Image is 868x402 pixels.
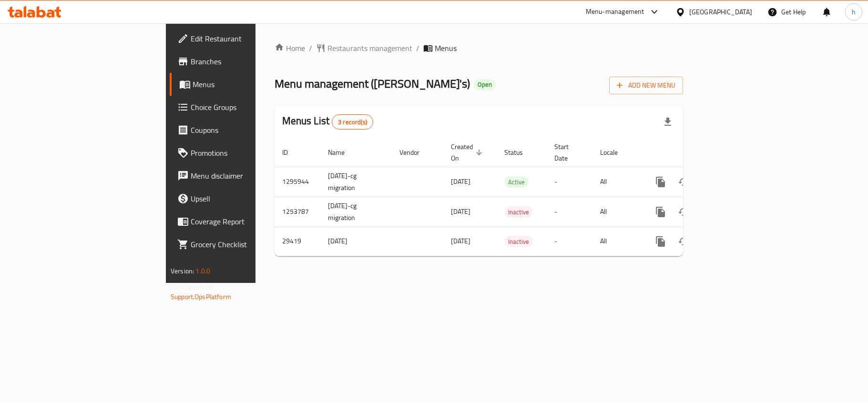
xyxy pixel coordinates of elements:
[191,101,303,113] span: Choice Groups
[672,201,695,223] button: Change Status
[191,147,303,159] span: Promotions
[617,80,675,91] span: Add New Menu
[170,50,311,73] a: Branches
[504,236,533,247] span: Inactive
[170,187,311,210] a: Upsell
[191,170,303,181] span: Menu disclaimer
[504,147,535,158] span: Status
[504,177,529,188] span: Active
[451,205,470,218] span: [DATE]
[171,291,231,303] a: Support.OpsPlatform
[191,33,303,44] span: Edit Restaurant
[191,239,303,250] span: Grocery Checklist
[328,147,357,158] span: Name
[170,233,311,256] a: Grocery Checklist
[171,281,214,293] span: Get support on:
[275,138,748,256] table: enhanced table
[451,235,470,247] span: [DATE]
[282,114,373,130] h2: Menus List
[170,119,311,141] a: Coupons
[191,216,303,227] span: Coverage Report
[451,175,470,188] span: [DATE]
[642,138,748,167] th: Actions
[592,227,642,256] td: All
[320,227,392,256] td: [DATE]
[170,73,311,96] a: Menus
[275,73,470,94] span: Menu management ( [PERSON_NAME]'s )
[327,42,412,54] span: Restaurants management
[586,6,644,18] div: Menu-management
[416,42,419,54] li: /
[609,77,683,94] button: Add New Menu
[170,164,311,187] a: Menu disclaimer
[504,207,533,218] span: Inactive
[547,197,592,227] td: -
[316,42,412,54] a: Restaurants management
[191,193,303,204] span: Upsell
[191,124,303,136] span: Coupons
[600,147,630,158] span: Locale
[504,236,533,247] div: Inactive
[554,141,581,164] span: Start Date
[170,210,311,233] a: Coverage Report
[689,7,752,17] div: [GEOGRAPHIC_DATA]
[592,167,642,197] td: All
[171,265,194,277] span: Version:
[649,230,672,253] button: more
[170,141,311,164] a: Promotions
[193,79,303,90] span: Menus
[474,79,496,90] div: Open
[320,167,392,197] td: [DATE]-cg migration
[474,80,496,89] span: Open
[852,7,856,17] span: h
[332,114,373,130] div: Total records count
[547,167,592,197] td: -
[649,171,672,193] button: more
[170,96,311,119] a: Choice Groups
[275,42,683,54] nav: breadcrumb
[320,197,392,227] td: [DATE]-cg migration
[592,197,642,227] td: All
[282,147,300,158] span: ID
[672,171,695,193] button: Change Status
[191,56,303,67] span: Branches
[656,111,679,133] div: Export file
[547,227,592,256] td: -
[435,42,457,54] span: Menus
[170,27,311,50] a: Edit Restaurant
[649,201,672,223] button: more
[195,265,210,277] span: 1.0.0
[399,147,432,158] span: Vendor
[451,141,485,164] span: Created On
[332,118,373,127] span: 3 record(s)
[672,230,695,253] button: Change Status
